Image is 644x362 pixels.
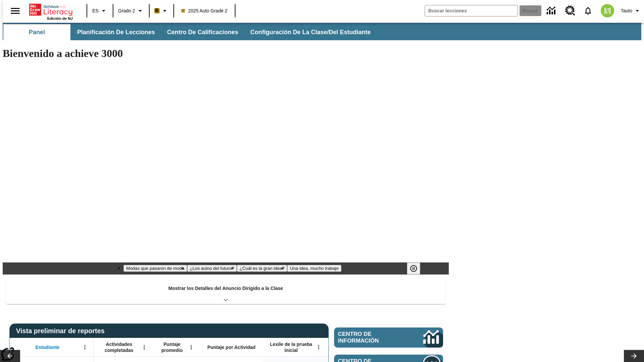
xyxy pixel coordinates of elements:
a: Centro de información [543,2,561,20]
a: Centro de información [334,327,443,348]
span: Vista preliminar de reportes [16,327,108,335]
span: Puntaje por Actividad [207,344,255,350]
div: Subbarra de navegación [3,23,641,40]
button: Diapositiva 4 Una idea, mucho trabajo [287,265,341,272]
h1: Bienvenido a achieve 3000 [3,47,449,60]
span: Configuración de la clase/del estudiante [250,28,371,36]
span: Tauto [621,7,632,14]
span: Grado 2 [118,7,135,14]
img: avatar image [601,4,614,17]
button: Abrir menú [314,342,324,352]
p: Mostrar los Detalles del Anuncio Dirigido a la Clase [168,285,283,292]
span: ES [92,7,99,14]
button: Configuración de la clase/del estudiante [245,24,376,40]
button: Perfil/Configuración [618,5,644,17]
button: Abrir menú [80,342,90,352]
a: Portada [29,3,73,16]
button: Escoja un nuevo avatar [597,2,618,19]
button: Abrir menú [139,342,149,352]
span: B [155,6,159,15]
button: Centro de calificaciones [162,24,244,40]
button: Diapositiva 2 ¿Los autos del futuro? [187,265,237,272]
span: Puntaje promedio [156,341,188,353]
button: Lenguaje: ES, Selecciona un idioma [89,5,111,17]
span: Centro de calificaciones [167,28,238,36]
button: Diapositiva 1 Modas que pasaron de moda [123,265,187,272]
input: Buscar campo [425,5,518,16]
button: Abrir menú [186,342,196,352]
button: Panel [3,24,70,40]
span: Centro de información [338,331,401,344]
span: Actividades completadas [97,341,141,353]
div: Portada [29,2,73,20]
span: Panel [29,28,45,36]
button: Planificación de lecciones [72,24,160,40]
span: Edición de NJ [47,16,73,20]
span: 2025 Auto Grade 2 [181,7,228,14]
button: Pausar [407,262,420,275]
button: Carrusel de lecciones, seguir [624,350,644,362]
span: Planificación de lecciones [77,28,155,36]
span: Lexile de la prueba inicial [267,341,316,353]
div: Pausar [407,262,427,275]
button: Abrir el menú lateral [5,1,25,21]
button: Boost El color de la clase es anaranjado claro. Cambiar el color de la clase. [152,5,171,17]
span: Estudiante [36,344,60,350]
button: Diapositiva 3 ¿Cuál es la gran idea? [237,265,287,272]
a: Centro de recursos, Se abrirá en una pestaña nueva. [561,2,579,20]
div: Subbarra de navegación [3,24,377,40]
a: Notificaciones [579,2,597,19]
div: Mostrar los Detalles del Anuncio Dirigido a la Clase [6,281,445,304]
button: Grado: Grado 2, Elige un grado [115,5,147,17]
